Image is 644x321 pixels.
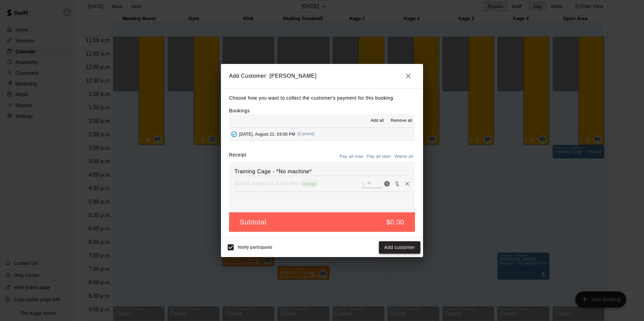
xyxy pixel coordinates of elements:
button: Added - Collect Payment [229,129,239,139]
label: Bookings [229,108,250,113]
span: [DATE], August 21: 03:00 PM [239,132,295,136]
button: Pay all later [365,151,393,162]
button: Pay all now [338,151,365,162]
span: Add all [371,117,384,124]
h5: Subtotal [240,218,266,227]
button: Remove [402,179,412,189]
h6: Training Cage - *No machine* [234,167,410,176]
p: $ [362,180,364,187]
button: Add all [366,115,388,126]
p: [DATE], August 21: 03:00 PM [234,180,297,187]
span: Waive payment [392,180,402,186]
h2: Add Customer: [PERSON_NAME] [221,64,423,88]
span: (Current) [297,132,315,136]
button: Remove all [388,115,415,126]
h5: $0.00 [386,218,404,227]
span: Pay now [382,180,392,186]
button: Waive all [393,151,415,162]
button: Add customer [379,241,420,254]
span: Notify participants [238,245,272,250]
button: Added - Collect Payment[DATE], August 21: 03:00 PM(Current) [229,128,415,140]
p: Choose how you want to collect the customer's payment for this booking [229,94,415,102]
span: Remove all [391,117,412,124]
label: Receipt [229,151,246,162]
